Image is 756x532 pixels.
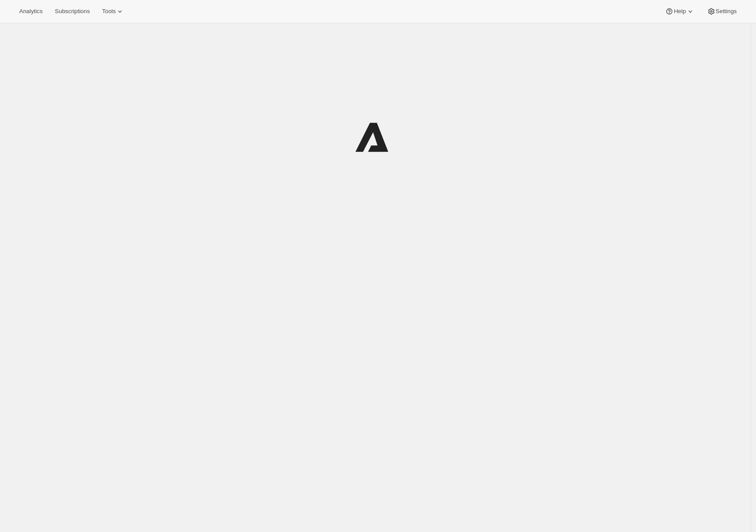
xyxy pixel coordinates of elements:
[97,5,130,18] button: Tools
[55,8,90,15] span: Subscriptions
[14,5,48,18] button: Analytics
[660,5,700,18] button: Help
[674,8,686,15] span: Help
[102,8,116,15] span: Tools
[19,8,42,15] span: Analytics
[702,5,742,18] button: Settings
[49,5,95,18] button: Subscriptions
[716,8,737,15] span: Settings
